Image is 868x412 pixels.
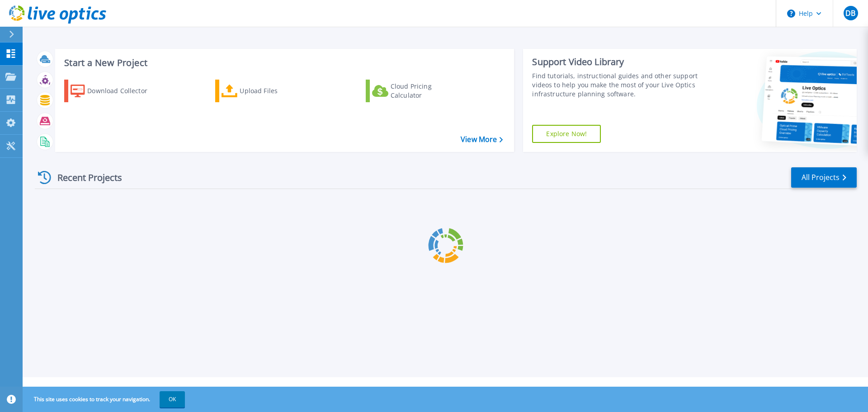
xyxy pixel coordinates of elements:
div: Support Video Library [532,56,702,68]
div: Cloud Pricing Calculator [391,82,463,100]
a: Download Collector [64,80,165,102]
a: View More [461,135,503,144]
span: This site uses cookies to track your navigation. [25,391,185,407]
h3: Start a New Project [64,58,503,68]
div: Recent Projects [35,166,134,189]
span: DB [845,9,855,17]
div: Upload Files [240,82,312,100]
a: All Projects [791,167,857,188]
a: Upload Files [215,80,316,102]
div: Find tutorials, instructional guides and other support videos to help you make the most of your L... [532,71,702,99]
a: Explore Now! [532,125,601,143]
button: OK [160,391,185,407]
div: Download Collector [87,82,160,100]
a: Cloud Pricing Calculator [366,80,467,102]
